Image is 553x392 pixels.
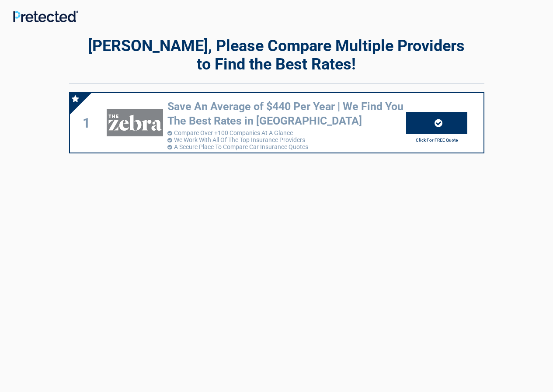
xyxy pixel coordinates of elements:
[167,129,406,136] li: Compare Over +100 Companies At A Glance
[167,143,406,150] li: A Secure Place To Compare Car Insurance Quotes
[167,136,406,143] li: We Work With All Of The Top Insurance Providers
[107,109,163,136] img: thezebra's logo
[406,138,467,142] h2: Click For FREE Quote
[167,100,406,128] h3: Save An Average of $440 Per Year | We Find You The Best Rates in [GEOGRAPHIC_DATA]
[79,113,100,133] div: 1
[69,37,484,73] h2: [PERSON_NAME], Please Compare Multiple Providers to Find the Best Rates!
[13,10,78,22] img: Main Logo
